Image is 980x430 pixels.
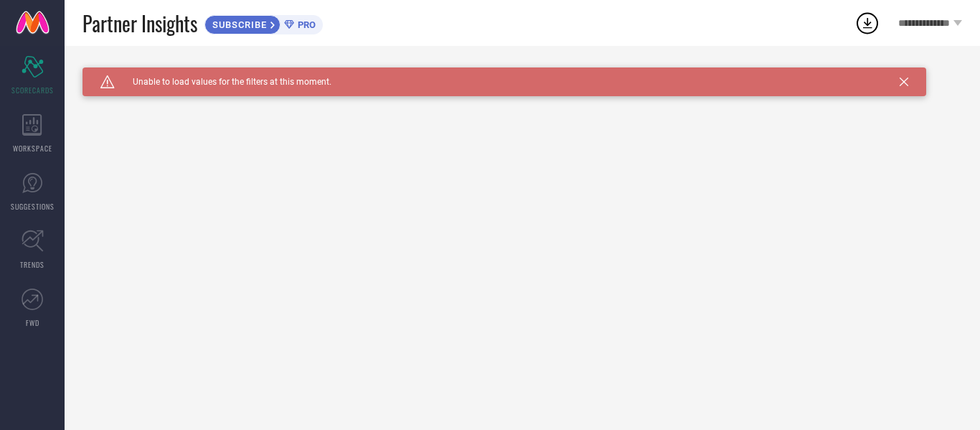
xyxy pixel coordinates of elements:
span: Partner Insights [83,9,197,38]
span: Unable to load values for the filters at this moment. [115,77,331,87]
a: SUBSCRIBEPRO [204,11,323,34]
span: SUBSCRIBE [205,19,270,30]
div: Open download list [854,10,880,36]
span: TRENDS [20,259,44,270]
span: FWD [26,317,39,328]
div: Unable to load filters at this moment. Please try later. [83,67,962,79]
span: WORKSPACE [13,143,52,154]
span: SUGGESTIONS [11,201,55,212]
span: PRO [294,19,316,30]
span: SCORECARDS [11,85,54,95]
